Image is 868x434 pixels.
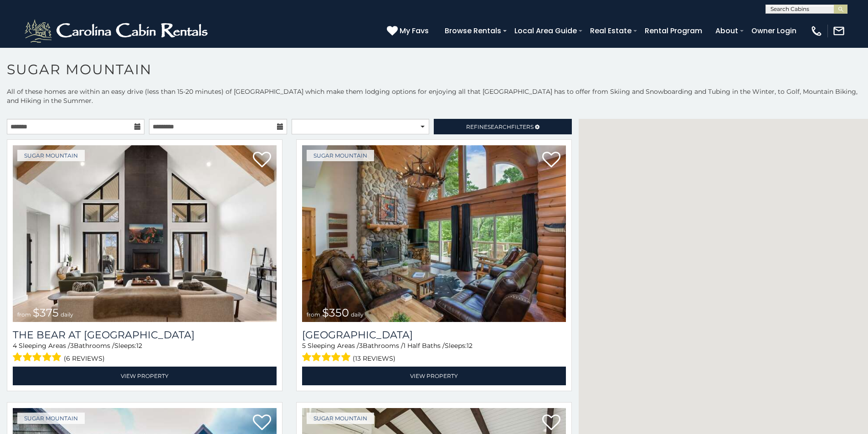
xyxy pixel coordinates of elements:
div: Sleeping Areas / Bathrooms / Sleeps: [302,341,566,364]
a: Add to favorites [253,414,271,433]
a: Add to favorites [542,414,560,433]
img: phone-regular-white.png [810,25,823,37]
a: RefineSearchFilters [434,119,571,134]
span: daily [61,311,73,318]
span: 1 Half Baths / [403,342,445,350]
a: View Property [13,367,277,385]
span: 5 [302,342,306,350]
span: 3 [70,342,74,350]
img: Grouse Moor Lodge [302,145,566,322]
a: About [711,23,743,39]
a: View Property [302,367,566,385]
span: 3 [359,342,363,350]
a: Add to favorites [253,151,271,170]
div: Sleeping Areas / Bathrooms / Sleeps: [13,341,277,364]
a: My Favs [387,25,431,37]
img: mail-regular-white.png [832,25,845,37]
a: Sugar Mountain [307,413,374,424]
a: Add to favorites [542,151,560,170]
img: White-1-2.png [23,17,212,45]
span: $375 [33,306,59,319]
a: Local Area Guide [510,23,581,39]
a: Sugar Mountain [17,413,85,424]
a: Sugar Mountain [307,150,374,161]
span: 12 [136,342,142,350]
img: The Bear At Sugar Mountain [13,145,277,322]
h3: Grouse Moor Lodge [302,329,566,341]
a: Real Estate [586,23,636,39]
a: The Bear At Sugar Mountain from $375 daily [13,145,277,322]
a: Sugar Mountain [17,150,85,161]
span: 4 [13,342,17,350]
span: (13 reviews) [353,352,395,364]
a: Grouse Moor Lodge from $350 daily [302,145,566,322]
a: Rental Program [640,23,707,39]
span: from [307,311,320,318]
span: Search [488,123,511,130]
span: (6 reviews) [64,352,105,364]
a: [GEOGRAPHIC_DATA] [302,329,566,341]
span: My Favs [400,25,429,36]
span: 12 [467,342,473,350]
span: Refine Filters [466,123,534,130]
span: $350 [322,306,349,319]
span: from [17,311,31,318]
a: Owner Login [747,23,801,39]
span: daily [351,311,364,318]
a: Browse Rentals [440,23,506,39]
a: The Bear At [GEOGRAPHIC_DATA] [13,329,277,341]
h3: The Bear At Sugar Mountain [13,329,277,341]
